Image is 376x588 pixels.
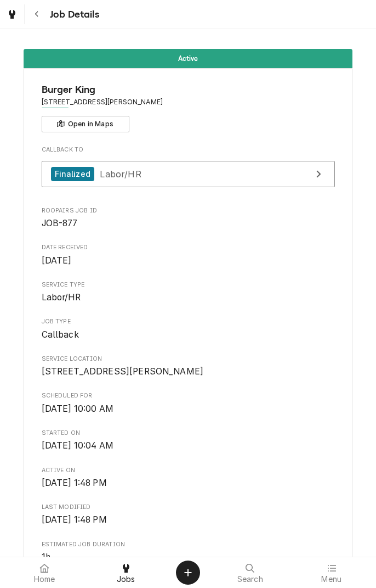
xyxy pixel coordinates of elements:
span: Estimated Job Duration [42,540,335,549]
div: Client Information [42,82,335,132]
a: Menu [292,559,372,586]
div: Estimated Job Duration [42,540,335,564]
span: [DATE] 1:48 PM [42,514,107,525]
div: Callback To [42,145,335,193]
span: Jobs [117,575,135,584]
span: Scheduled For [42,391,335,400]
div: Roopairs Job ID [42,206,335,230]
span: Last Modified [42,513,335,527]
span: [STREET_ADDRESS][PERSON_NAME] [42,366,204,377]
span: Active On [42,477,335,490]
span: Started On [42,439,335,452]
span: Search [237,575,263,584]
span: Roopairs Job ID [42,217,335,230]
span: Last Modified [42,503,335,512]
span: [DATE] [42,255,72,266]
a: Home [4,559,85,586]
span: Job Type [42,328,335,341]
span: [DATE] 10:04 AM [42,440,113,451]
a: View Job [42,161,335,188]
span: Job Details [47,7,99,22]
span: 1h [42,552,50,562]
span: Callback [42,329,79,340]
button: Navigate back [27,4,47,24]
a: Jobs [86,559,167,586]
span: Date Received [42,243,335,252]
span: Estimated Job Duration [42,551,335,564]
span: Callback To [42,145,335,154]
div: Service Location [42,355,335,378]
div: Started On [42,429,335,452]
span: JOB-877 [42,218,78,228]
span: Job Type [42,317,335,326]
div: Service Type [42,281,335,304]
span: Home [34,575,55,584]
span: [DATE] 1:48 PM [42,478,107,488]
button: Open in Maps [42,116,129,132]
span: Labor/HR [100,168,141,179]
span: Scheduled For [42,402,335,416]
div: Scheduled For [42,391,335,415]
span: Name [42,82,335,97]
div: Job Type [42,317,335,341]
span: Active On [42,466,335,475]
span: Roopairs Job ID [42,206,335,215]
div: Status [24,49,352,68]
span: Service Location [42,365,335,378]
span: Active [178,55,198,62]
span: [DATE] 10:00 AM [42,404,113,414]
span: Date Received [42,254,335,267]
span: Started On [42,429,335,438]
div: Active On [42,466,335,490]
div: Date Received [42,243,335,267]
span: Service Location [42,355,335,363]
a: Search [210,559,290,586]
span: Service Type [42,281,335,289]
span: Labor/HR [42,292,81,303]
a: Go to Jobs [2,4,22,24]
span: Menu [321,575,341,584]
span: Service Type [42,291,335,304]
div: Last Modified [42,503,335,527]
span: Address [42,97,335,107]
div: Finalized [51,167,94,182]
button: Create Object [176,561,200,585]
